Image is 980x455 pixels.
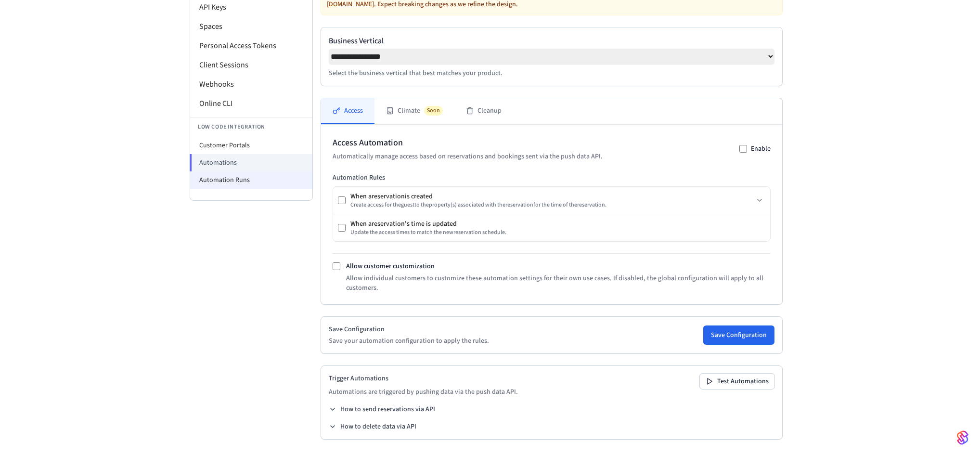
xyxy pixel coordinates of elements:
button: Save Configuration [703,325,774,345]
p: Automatically manage access based on reservations and bookings sent via the push data API. [333,152,603,161]
button: ClimateSoon [374,98,454,124]
li: Webhooks [190,75,312,94]
button: Access [321,98,374,124]
li: Automation Runs [190,171,312,189]
li: Automations [190,154,312,171]
label: Enable [751,144,771,154]
button: How to send reservations via API [329,404,435,414]
div: When a reservation 's time is updated [350,219,506,229]
li: Client Sessions [190,55,312,75]
p: Save your automation configuration to apply the rules. [329,336,489,346]
span: Soon [424,106,443,116]
p: Select the business vertical that best matches your product. [329,68,774,78]
div: When a reservation is created [350,192,606,201]
h2: Access Automation [333,136,603,150]
button: Test Automations [700,374,774,389]
li: Online CLI [190,94,312,113]
button: How to delete data via API [329,422,416,431]
p: Allow individual customers to customize these automation settings for their own use cases. If dis... [346,273,771,293]
p: Automations are triggered by pushing data via the push data API. [329,387,518,397]
li: Spaces [190,17,312,36]
img: SeamLogoGradient.69752ec5.svg [957,430,968,445]
div: Create access for the guest to the property (s) associated with the reservation for the time of t... [350,201,606,209]
li: Low Code Integration [190,117,312,137]
h2: Save Configuration [329,325,489,334]
h3: Automation Rules [333,173,771,182]
label: Allow customer customization [346,261,435,271]
button: Cleanup [454,98,513,124]
label: Business Vertical [329,35,774,47]
div: Update the access times to match the new reservation schedule. [350,229,506,236]
h2: Trigger Automations [329,374,518,383]
li: Personal Access Tokens [190,36,312,55]
li: Customer Portals [190,137,312,154]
